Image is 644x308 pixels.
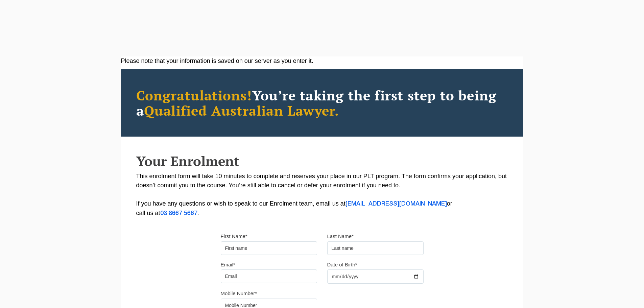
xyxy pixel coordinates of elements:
a: [EMAIL_ADDRESS][DOMAIN_NAME] [345,201,447,207]
label: Date of Birth* [327,261,357,268]
input: Last name [327,241,424,255]
a: 03 8667 5667 [160,211,197,216]
input: First name [221,241,317,255]
label: First Name* [221,233,247,240]
span: Qualified Australian Lawyer. [144,101,339,119]
h2: You’re taking the first step to being a [136,88,508,118]
input: Email [221,269,317,283]
label: Last Name* [327,233,354,240]
div: Please note that your information is saved on our server as you enter it. [121,56,523,66]
span: Congratulations! [136,86,252,104]
p: This enrolment form will take 10 minutes to complete and reserves your place in our PLT program. ... [136,172,508,218]
label: Mobile Number* [221,290,257,297]
label: Email* [221,261,235,268]
h2: Your Enrolment [136,153,508,168]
